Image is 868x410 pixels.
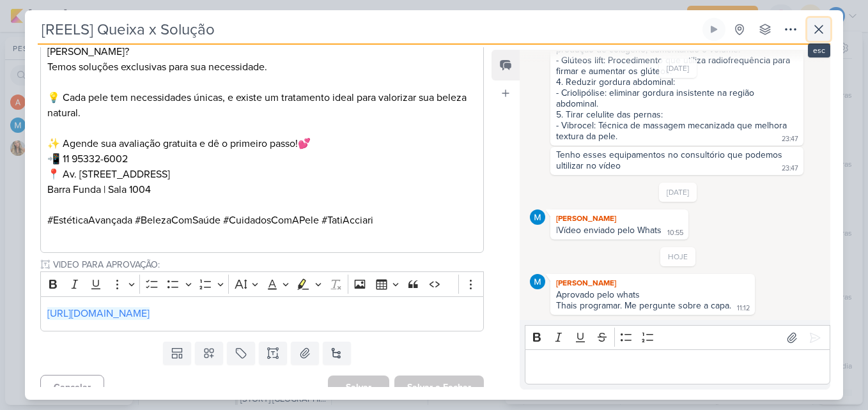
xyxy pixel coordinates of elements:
div: Editor editing area: main [40,296,484,331]
div: Aprovado pelo whats [556,289,749,300]
p: ✨ Agende sua avaliação gratuita e dê o primeiro passo!💕 📲 11 95332-6002 📍 Av. [STREET_ADDRESS] Ba... [47,136,477,197]
div: [PERSON_NAME] [553,277,752,289]
div: 5. Tirar celulite das pernas: - Vibrocel: Técnica de massagem mecanizada que melhora textura da p... [556,109,789,142]
div: Editor editing area: main [525,349,830,384]
p: 💡 Cada pele tem necessidades únicas, e existe um tratamento ideal para valorizar sua beleza natural. [47,90,477,121]
img: MARIANA MIRANDA [530,209,545,225]
div: 10:55 [667,228,683,238]
input: Kard Sem Título [38,18,700,41]
div: [PERSON_NAME] [553,212,686,225]
div: Thais programar. Me pergunte sobre a capa. [556,300,731,311]
div: 23:47 [782,134,798,144]
div: 23:47 [782,163,798,174]
div: Ligar relógio [709,24,719,34]
div: 4. Reduzir gordura abdominal: - Criolipólise: eliminar gordura insistente na região abdominal. [556,77,798,109]
div: esc [808,43,830,57]
div: 11:12 [737,303,750,314]
p: Temos soluções exclusivas para sua necessidade. [47,59,477,75]
div: Tenho esses equipamentos no consultório que podemos ultilizar no vídeo [556,149,785,171]
div: Editor toolbar [40,271,484,296]
img: MARIANA MIRANDA [530,274,545,289]
div: |Vídeo enviado pelo Whats [556,225,662,236]
p: #EstéticaAvançada #BelezaComSaúde #CuidadosComAPele #TatiAcciari [47,213,477,243]
input: Texto sem título [50,258,484,271]
button: Cancelar [40,375,104,400]
div: Editor toolbar [525,325,830,350]
a: [URL][DOMAIN_NAME] [47,307,150,320]
div: Editor editing area: main [40,19,484,254]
